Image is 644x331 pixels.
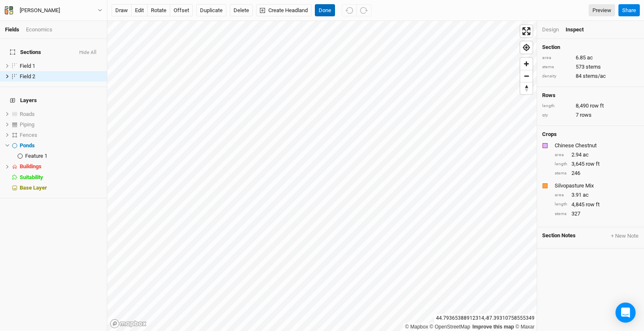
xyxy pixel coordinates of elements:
[434,314,537,323] div: 44.79365388912314 , -87.39310758555349
[555,201,567,208] div: length
[583,151,589,159] span: ac
[79,50,97,56] button: Hide All
[542,112,571,118] div: qty
[555,151,639,159] div: 2.94
[542,72,639,80] div: 84
[520,41,532,54] button: Find my location
[587,54,593,62] span: ac
[542,232,576,240] span: Section Notes
[555,192,567,198] div: area
[110,319,147,328] a: Mapbox logo
[618,4,640,17] button: Share
[542,54,639,62] div: 6.85
[107,21,537,331] canvas: Map
[555,169,639,177] div: 246
[20,174,102,181] div: Suitability
[356,4,371,17] button: Redo (^Z)
[20,132,37,138] span: Fences
[20,6,60,15] div: [PERSON_NAME]
[25,153,102,159] div: Feature 1
[555,182,637,190] div: Silvopasture Mix
[20,6,60,15] div: Susan Hartzell
[315,4,335,17] button: Done
[20,174,43,180] span: Suitability
[196,4,226,17] button: Duplicate
[542,111,639,119] div: 7
[430,324,470,330] a: OpenStreetMap
[170,4,193,17] button: offset
[20,163,42,169] span: Buildings
[25,153,47,159] span: Feature 1
[583,191,589,199] span: ac
[615,303,636,323] div: Open Intercom Messenger
[580,111,592,119] span: rows
[555,210,639,218] div: 327
[610,232,639,240] button: + New Note
[10,49,41,56] span: Sections
[473,324,514,330] a: Improve this map
[555,191,639,199] div: 3.91
[589,4,615,17] a: Preview
[20,132,102,139] div: Fences
[20,63,102,69] div: Field 1
[555,170,567,177] div: stems
[542,73,571,80] div: density
[542,64,571,70] div: stems
[147,4,170,17] button: rotate
[20,111,102,118] div: Roads
[542,92,639,99] h4: Rows
[20,73,35,80] span: Field 2
[520,70,532,82] button: Zoom out
[542,131,557,138] h4: Crops
[26,26,52,33] div: Economics
[555,201,639,208] div: 4,845
[542,103,571,109] div: length
[20,121,34,128] span: Piping
[20,111,35,117] span: Roads
[20,142,35,149] span: Ponds
[20,63,35,69] span: Field 1
[586,160,600,168] span: row ft
[555,160,639,168] div: 3,645
[566,26,595,33] div: Inspect
[256,4,312,17] button: Create Headland
[520,25,532,37] button: Enter fullscreen
[542,63,639,71] div: 573
[555,211,567,217] div: stems
[586,201,600,208] span: row ft
[342,4,357,17] button: Undo (^z)
[555,142,637,149] div: Chinese Chestnut
[520,82,532,94] button: Reset bearing to north
[20,163,102,170] div: Buildings
[20,121,102,128] div: Piping
[590,102,604,110] span: row ft
[5,26,19,33] a: Fields
[583,72,606,80] span: stems/ac
[542,26,559,33] div: Design
[542,44,639,51] h4: Section
[542,102,639,110] div: 8,490
[20,185,47,191] span: Base Layer
[230,4,253,17] button: Delete
[20,185,102,191] div: Base Layer
[520,58,532,70] button: Zoom in
[586,63,601,71] span: stems
[515,324,535,330] a: Maxar
[131,4,148,17] button: edit
[555,161,567,167] div: length
[20,73,102,80] div: Field 2
[405,324,428,330] a: Mapbox
[20,142,102,149] div: Ponds
[520,82,532,94] span: Reset bearing to north
[542,55,571,61] div: area
[112,4,132,17] button: draw
[555,152,567,158] div: area
[5,92,102,109] h4: Layers
[4,6,103,15] button: [PERSON_NAME]
[520,70,532,82] span: Zoom out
